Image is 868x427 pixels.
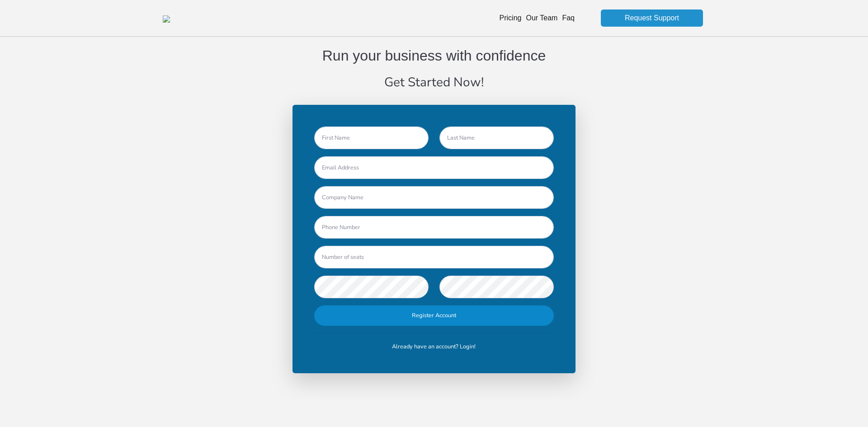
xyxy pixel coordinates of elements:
a: Already have an account? Login! [392,343,476,351]
a: Pricing [497,9,524,27]
h2: Run your business with confidence [187,47,681,64]
img: header-retina-logo.png [163,15,170,23]
input: Phone Number [314,216,554,239]
input: Number of seats [314,246,554,268]
a: Our Team [524,9,560,27]
input: First Name [314,127,429,149]
input: Company Name [314,186,554,209]
input: Email Address [314,156,554,179]
a: Faq [560,9,577,27]
input: Last Name [439,127,554,149]
h1: Get Started Now! [187,75,681,90]
input: Register Account [314,305,554,326]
